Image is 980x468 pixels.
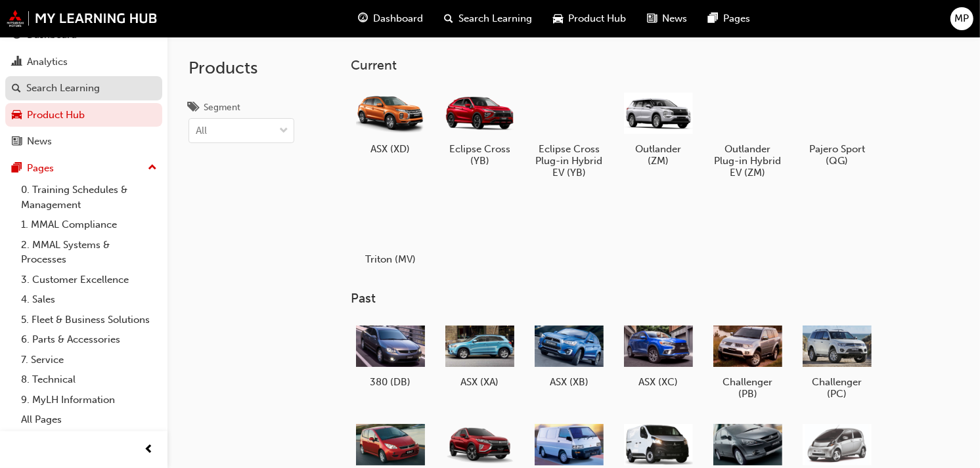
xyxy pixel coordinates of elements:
[16,410,162,430] a: All Pages
[619,317,698,393] a: ASX (XC)
[145,442,154,458] span: prev-icon
[16,350,162,370] a: 7. Service
[440,83,519,171] a: Eclipse Cross (YB)
[347,5,434,32] a: guage-iconDashboard
[543,5,636,32] a: car-iconProduct Hub
[529,83,608,183] a: Eclipse Cross Plug-in Hybrid EV (YB)
[662,11,687,26] span: News
[445,376,514,388] h5: ASX (XA)
[5,20,162,156] button: DashboardAnalyticsSearch LearningProduct HubNews
[723,11,750,26] span: Pages
[16,215,162,235] a: 1. MMAL Compliance
[27,54,68,70] div: Analytics
[5,156,162,181] button: Pages
[698,5,761,32] a: pages-iconPages
[803,143,872,167] h5: Pajero Sport (QG)
[529,317,608,393] a: ASX (XB)
[204,101,240,114] div: Segment
[12,56,22,68] span: chart-icon
[568,11,626,26] span: Product Hub
[955,11,969,26] span: MP
[27,134,52,149] div: News
[189,58,294,79] h2: Products
[351,83,430,160] a: ASX (XD)
[797,317,876,405] a: Challenger (PC)
[351,58,959,73] h3: Current
[803,376,872,400] h5: Challenger (PC)
[351,194,430,270] a: Triton (MV)
[16,310,162,330] a: 5. Fleet & Business Solutions
[356,143,425,155] h5: ASX (XD)
[16,370,162,390] a: 8. Technical
[624,376,693,388] h5: ASX (XC)
[373,11,423,26] span: Dashboard
[708,11,718,27] span: pages-icon
[12,110,22,121] span: car-icon
[12,83,21,95] span: search-icon
[434,5,543,32] a: search-iconSearch Learning
[619,83,698,171] a: Outlander (ZM)
[356,376,425,388] h5: 380 (DB)
[279,123,288,140] span: down-icon
[196,123,207,138] div: All
[16,289,162,310] a: 4. Sales
[553,11,563,27] span: car-icon
[351,317,430,393] a: 380 (DB)
[713,376,782,400] h5: Challenger (PB)
[5,76,162,100] a: Search Learning
[5,129,162,154] a: News
[16,390,162,410] a: 9. MyLH Information
[445,143,514,167] h5: Eclipse Cross (YB)
[12,163,22,175] span: pages-icon
[708,83,787,183] a: Outlander Plug-in Hybrid EV (ZM)
[708,317,787,405] a: Challenger (PB)
[535,376,604,388] h5: ASX (XB)
[356,253,425,265] h5: Triton (MV)
[12,136,22,148] span: news-icon
[713,143,782,179] h5: Outlander Plug-in Hybrid EV (ZM)
[458,11,532,26] span: Search Learning
[535,143,604,179] h5: Eclipse Cross Plug-in Hybrid EV (YB)
[647,11,657,27] span: news-icon
[189,102,198,114] span: tags-icon
[358,11,368,27] span: guage-icon
[950,7,973,30] button: MP
[351,291,959,306] h3: Past
[16,180,162,215] a: 0. Training Schedules & Management
[444,11,453,27] span: search-icon
[16,330,162,350] a: 6. Parts & Accessories
[148,160,157,177] span: up-icon
[440,317,519,393] a: ASX (XA)
[797,83,876,171] a: Pajero Sport (QG)
[27,161,54,176] div: Pages
[5,103,162,127] a: Product Hub
[5,50,162,74] a: Analytics
[16,235,162,270] a: 2. MMAL Systems & Processes
[636,5,698,32] a: news-iconNews
[624,143,693,167] h5: Outlander (ZM)
[26,81,100,96] div: Search Learning
[7,10,158,27] img: mmal
[16,270,162,290] a: 3. Customer Excellence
